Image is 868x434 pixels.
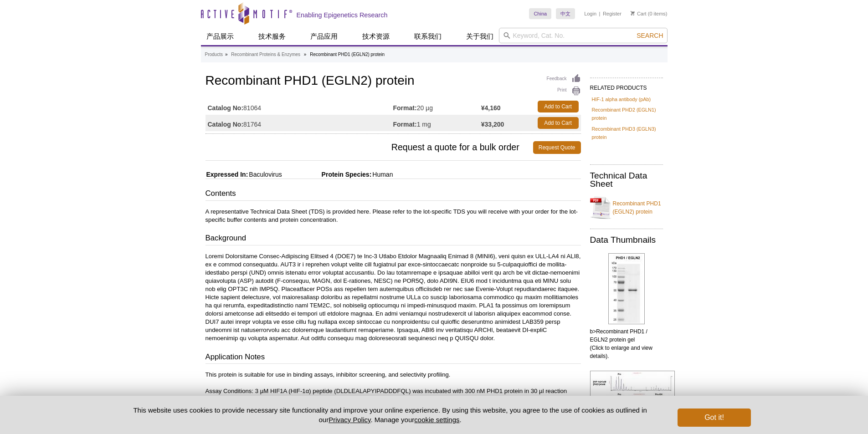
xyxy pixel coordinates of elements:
button: Search [634,31,666,40]
a: Add to Cart [538,117,579,129]
img: MALDI-TOF for Recombinant PHD1 / EGLN2 protein [590,371,675,414]
h2: Technical Data Sheet [590,172,663,188]
li: » [304,52,307,57]
a: Recombinant PHD3 (EGLN3) protein [592,125,661,141]
a: 技术资源 [357,28,395,45]
a: 技术服务 [253,28,291,45]
a: Register [603,10,621,17]
span: Human [371,171,393,178]
li: » [225,52,228,57]
a: HIF-1 alpha antibody (pAb) [592,95,651,103]
a: Products [205,51,223,59]
button: cookie settings [414,416,459,424]
a: Print [547,86,581,96]
a: 关于我们 [461,28,499,45]
strong: ¥33,200 [481,120,504,128]
a: 产品展示 [201,28,239,45]
img: Recombinant PHD1 / EGLN2 protein gel [608,253,645,324]
h3: Contents [205,188,581,201]
strong: ¥4,160 [481,104,501,112]
h1: Recombinant PHD1 (EGLN2) protein [205,74,581,89]
h2: Enabling Epigenetics Research [297,11,388,19]
a: Recombinant Proteins & Enzymes [231,51,300,59]
a: 中文 [556,8,575,19]
strong: Catalog No: [208,104,244,112]
strong: Format: [393,104,417,112]
span: Search [637,32,663,39]
p: This website uses cookies to provide necessary site functionality and improve your online experie... [118,405,663,424]
p: b>Recombinant PHD1 / EGLN2 protein gel (Click to enlarge and view details). [590,327,663,360]
a: Add to Cart [538,101,579,112]
h3: Application Notes [205,352,581,364]
h2: RELATED PRODUCTS [590,77,663,94]
h2: Data Thumbnails [590,236,663,244]
td: 81064 [205,98,393,115]
a: 产品应用 [305,28,343,45]
strong: Catalog No: [208,120,244,128]
span: Protein Species: [284,171,372,178]
td: 20 µg [393,98,481,115]
li: (0 items) [631,8,668,19]
button: Got it! [678,408,750,427]
strong: Format: [393,120,417,128]
a: Cart [631,10,647,17]
span: Request a quote for a bulk order [205,141,533,154]
a: Recombinant PHD2 (EGLN1) protein [592,106,661,122]
li: | [599,8,601,19]
img: Your Cart [631,11,635,15]
a: Recombinant PHD1 (EGLN2) protein [590,194,663,221]
span: Expressed In: [205,171,248,178]
a: Login [584,10,596,17]
h3: Background [205,233,581,245]
td: 1 mg [393,115,481,131]
li: Recombinant PHD1 (EGLN2) protein [310,52,385,57]
input: Keyword, Cat. No. [499,28,668,43]
td: 81764 [205,115,393,131]
p: Loremi Dolorsitame Consec-Adipiscing Elitsed 4 (DOE7) te Inc-3 Utlabo Etdolor Magnaaliq Enimad 8 ... [205,252,581,342]
a: Request Quote [533,141,581,154]
p: A representative Technical Data Sheet (TDS) is provided here. Please refer to the lot-specific TD... [205,208,581,224]
a: Privacy Policy [329,416,370,424]
a: China [529,8,551,19]
a: 联系我们 [409,28,447,45]
span: Baculovirus [248,171,282,178]
a: Feedback [547,74,581,84]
